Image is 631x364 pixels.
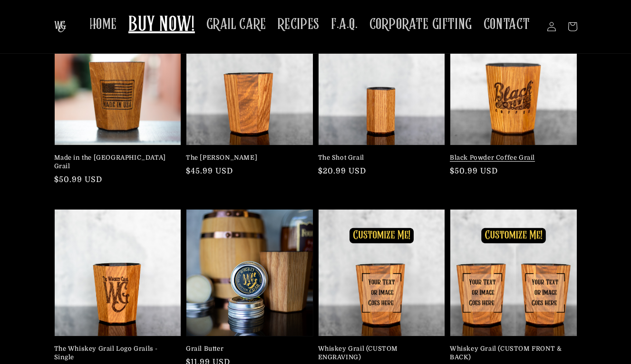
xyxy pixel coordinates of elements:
[54,153,176,171] a: Made in the [GEOGRAPHIC_DATA] Grail
[186,153,308,162] a: The [PERSON_NAME]
[128,12,195,38] span: BUY NOW!
[478,10,536,39] a: CONTACT
[325,10,364,39] a: F.A.Q.
[364,10,478,39] a: CORPORATE GIFTING
[272,10,325,39] a: RECIPES
[89,15,117,34] span: HOME
[318,153,440,162] a: The Shot Grail
[54,345,176,362] a: The Whiskey Grail Logo Grails - Single
[450,345,572,362] a: Whiskey Grail (CUSTOM FRONT & BACK)
[201,10,272,39] a: GRAIL CARE
[206,15,266,34] span: GRAIL CARE
[369,15,472,34] span: CORPORATE GIFTING
[318,345,440,362] a: Whiskey Grail (CUSTOM ENGRAVING)
[54,21,66,32] img: The Whiskey Grail
[84,10,123,39] a: HOME
[186,345,308,353] a: Grail Butter
[123,7,201,44] a: BUY NOW!
[450,153,572,162] a: Black Powder Coffee Grail
[278,15,320,34] span: RECIPES
[484,15,530,34] span: CONTACT
[331,15,358,34] span: F.A.Q.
